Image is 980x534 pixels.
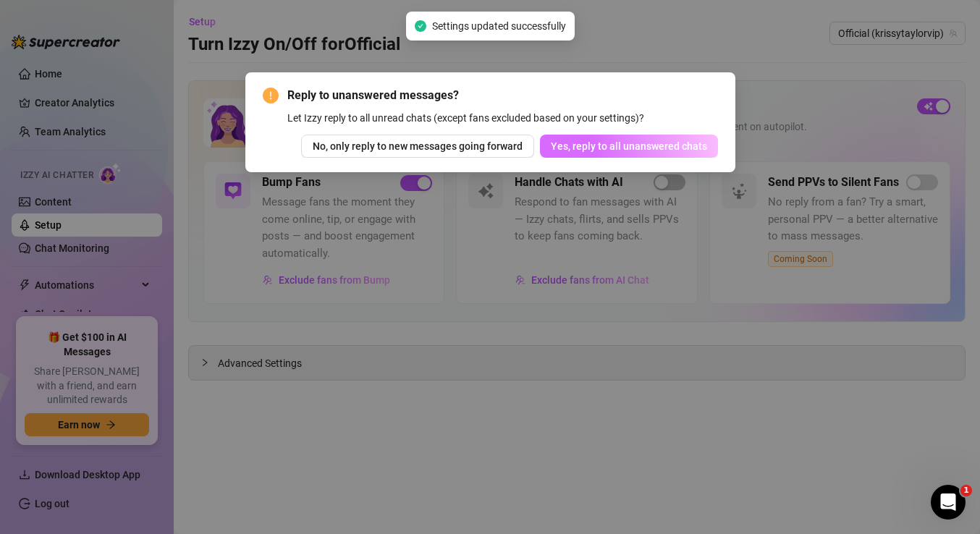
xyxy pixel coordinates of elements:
[551,140,707,152] span: Yes, reply to all unanswered chats
[287,87,718,104] span: Reply to unanswered messages?
[960,485,972,496] span: 1
[415,20,426,32] span: check-circle
[432,18,566,34] span: Settings updated successfully
[263,88,279,103] span: exclamation-circle
[313,140,523,152] span: No, only reply to new messages going forward
[287,110,718,126] div: Let Izzy reply to all unread chats (except fans excluded based on your settings)?
[931,485,966,520] iframe: Intercom live chat
[540,135,718,158] button: Yes, reply to all unanswered chats
[301,135,534,158] button: No, only reply to new messages going forward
